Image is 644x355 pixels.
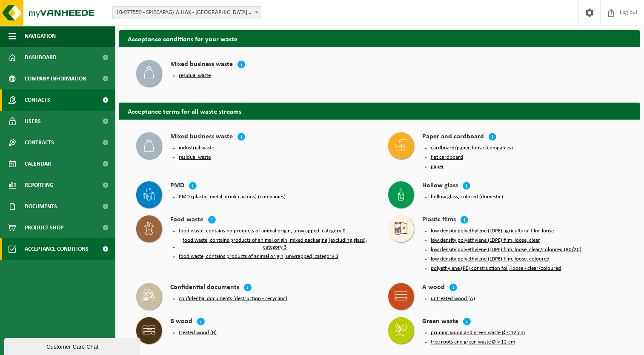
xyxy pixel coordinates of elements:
span: Contracts [25,132,54,153]
button: treated wood (B) [179,329,217,336]
span: Documents [25,196,57,217]
h4: Hollow glass [422,181,458,191]
h4: PMD [170,181,184,191]
button: food waste, contains no products of animal origin, unwrapped, category 0 [179,228,346,235]
h4: Plastic films [422,215,456,225]
button: pruning wood and green waste Ø < 12 cm [431,329,525,336]
button: tree roots and green waste Ø > 12 cm [431,339,515,346]
button: polyethylene (PE) construction foil, loose - clear/coloured [431,265,561,272]
button: residual waste [179,154,211,161]
button: flat cardboard [431,154,463,161]
button: low density polyethylene (LDPE) film, loose, coloured [431,256,550,263]
h4: B wood [170,317,192,327]
iframe: chat widget [4,336,142,355]
h4: Mixed business waste [170,60,233,70]
h4: Confidential documents [170,283,239,293]
span: Reporting [25,175,54,196]
h4: A wood [422,283,445,293]
h4: Food waste [170,215,203,225]
button: paper [431,163,444,170]
span: 10-977559 - SPIECAPAG/ A.HAK - VELDHOEK - LIEVEGEM [113,7,261,19]
span: Acceptance conditions [25,238,89,260]
button: food waste, contains products of animal origin, unwrapped, category 3 [179,253,338,260]
button: confidential documents (destruction - recycling) [179,295,287,302]
button: hollow glass, colored (domestic) [431,194,503,200]
span: Calendar [25,153,51,175]
button: industrial waste [179,145,214,152]
h2: Acceptance terms for all waste streams [119,103,640,119]
button: untreated wood (A) [431,295,475,302]
span: Product Shop [25,217,63,238]
span: Company information [25,68,86,89]
button: low density polyethylene (LDPE) film, loose, clear/coloured (80/20) [431,246,581,253]
button: low density polyethylene (LDPE) film, loose, clear [431,237,540,244]
span: Navigation [25,26,56,47]
h4: Paper and cardboard [422,132,484,142]
span: Users [25,111,41,132]
span: Dashboard [25,47,57,68]
h4: Mixed business waste [170,132,233,142]
h2: Acceptance conditions for your waste [119,30,640,47]
span: Contacts [25,89,50,111]
button: food waste, contains products of animal origin, mixed packaging (excluding glass), category 3 [179,237,371,251]
button: low density polyethylene (LDPE) agricultural film, loose [431,228,554,235]
h4: Green waste [422,317,458,327]
button: cardboard/paper, loose (companies) [431,145,513,152]
button: PMD (plastic, metal, drink cartons) (companies) [179,194,286,200]
button: residual waste [179,72,211,79]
